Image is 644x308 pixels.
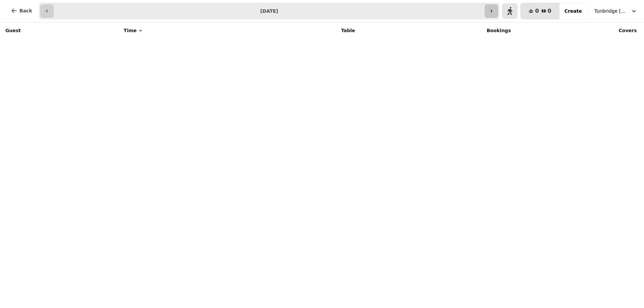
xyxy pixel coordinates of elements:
[515,22,641,39] th: Covers
[359,22,515,39] th: Bookings
[594,8,628,14] span: Tunbridge [PERSON_NAME]
[590,5,641,17] button: Tunbridge [PERSON_NAME]
[5,3,38,19] button: Back
[253,22,359,39] th: Table
[565,9,582,13] span: Create
[124,27,137,34] span: Time
[19,8,32,13] span: Back
[521,3,559,19] button: 00
[548,8,551,14] span: 0
[124,27,143,34] button: Time
[559,3,587,19] button: Create
[535,8,539,14] span: 0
